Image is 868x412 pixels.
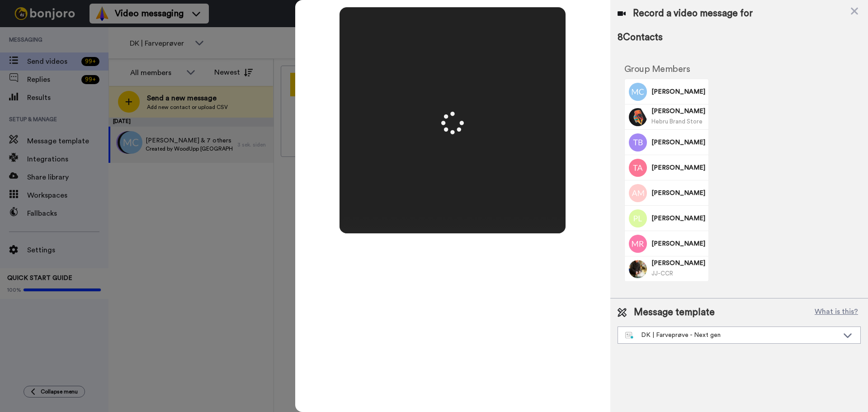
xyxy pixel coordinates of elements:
span: [PERSON_NAME] [651,214,705,223]
span: [PERSON_NAME] [651,107,705,116]
img: Image of Anders Mortensen [629,184,647,202]
img: Image of Stefan Kristensen [629,108,647,126]
img: Image of Tanja Andersen [629,159,647,177]
img: Image of Mathias Nørager Christiansen [629,83,647,101]
div: DK | Farveprøve - Next gen [625,331,839,340]
span: [PERSON_NAME] [651,259,705,268]
span: [PERSON_NAME] [651,163,705,172]
img: Image of Michelle Ringgaard [629,235,647,253]
span: [PERSON_NAME] [651,138,705,147]
h2: Group Members [624,64,709,74]
span: [PERSON_NAME] [651,87,705,96]
img: Image of Jan Petersen [629,260,647,278]
span: Message template [634,306,715,319]
span: Hebru Brand Store [651,118,703,124]
span: [PERSON_NAME] [651,189,705,198]
span: [PERSON_NAME] [651,239,705,248]
span: JJ-CCR [651,270,673,276]
img: Image of Trine Berling [629,133,647,152]
img: nextgen-template.svg [625,332,634,339]
img: Image of Per Løgstrup [629,209,647,227]
button: What is this? [812,306,861,319]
